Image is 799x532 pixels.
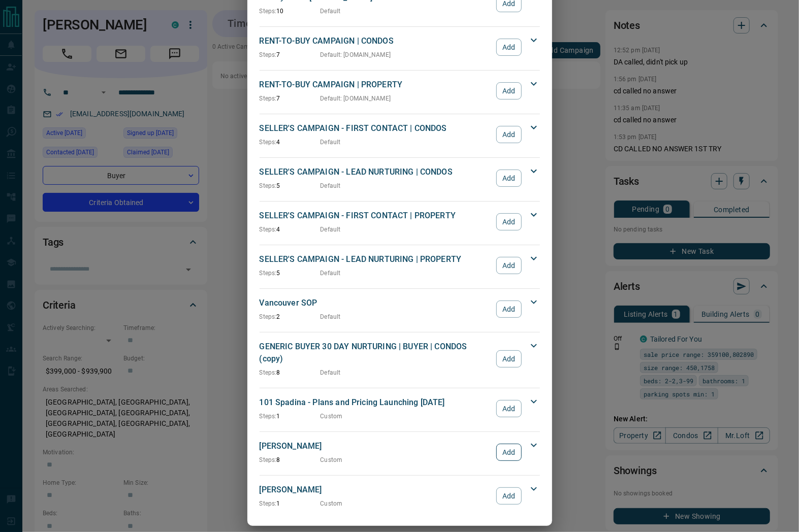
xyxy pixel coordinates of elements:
p: SELLER'S CAMPAIGN - LEAD NURTURING | PROPERTY [260,253,492,265]
button: Add [496,487,521,505]
span: Steps: [260,500,277,507]
p: Default [321,368,341,377]
button: Add [496,301,521,318]
span: Steps: [260,8,277,15]
p: 10 [260,7,321,16]
span: Steps: [260,226,277,233]
p: Custom [321,455,343,464]
div: Vancouver SOPSteps:2DefaultAdd [260,295,540,323]
span: Steps: [260,369,277,376]
p: 7 [260,50,321,59]
p: 5 [260,269,321,278]
span: Steps: [260,413,277,420]
button: Add [496,213,521,230]
p: Default [321,7,341,16]
p: SELLER'S CAMPAIGN - LEAD NURTURING | CONDOS [260,166,492,178]
div: RENT-TO-BUY CAMPAIGN | PROPERTYSteps:7Default: [DOMAIN_NAME]Add [260,77,540,105]
p: 8 [260,368,321,377]
p: RENT-TO-BUY CAMPAIGN | CONDOS [260,35,492,47]
p: 1 [260,412,321,421]
p: Default [321,181,341,190]
span: Steps: [260,139,277,146]
button: Add [496,400,521,417]
p: Custom [321,499,343,508]
p: Vancouver SOP [260,297,492,309]
p: 5 [260,181,321,190]
div: [PERSON_NAME]Steps:1CustomAdd [260,482,540,510]
p: Default : [DOMAIN_NAME] [321,94,391,103]
p: Default : [DOMAIN_NAME] [321,50,391,59]
div: SELLER'S CAMPAIGN - LEAD NURTURING | PROPERTYSteps:5DefaultAdd [260,251,540,280]
div: RENT-TO-BUY CAMPAIGN | CONDOSSteps:7Default: [DOMAIN_NAME]Add [260,33,540,61]
span: Steps: [260,51,277,58]
span: Steps: [260,182,277,189]
div: SELLER'S CAMPAIGN - LEAD NURTURING | CONDOSSteps:5DefaultAdd [260,164,540,192]
p: Default [321,138,341,147]
div: SELLER'S CAMPAIGN - FIRST CONTACT | CONDOSSteps:4DefaultAdd [260,120,540,149]
p: [PERSON_NAME] [260,440,492,452]
p: 7 [260,94,321,103]
div: [PERSON_NAME]Steps:8CustomAdd [260,438,540,467]
span: Steps: [260,313,277,320]
p: Default [321,269,341,278]
button: Add [496,39,521,56]
p: 4 [260,225,321,234]
span: Steps: [260,456,277,463]
p: 1 [260,499,321,508]
div: SELLER'S CAMPAIGN - FIRST CONTACT | PROPERTYSteps:4DefaultAdd [260,208,540,236]
span: Steps: [260,95,277,102]
button: Add [496,170,521,187]
p: GENERIC BUYER 30 DAY NURTURING | BUYER | CONDOS (copy) [260,341,492,365]
button: Add [496,444,521,461]
p: 2 [260,312,321,321]
p: Default [321,225,341,234]
span: Steps: [260,270,277,277]
button: Add [496,126,521,143]
button: Add [496,82,521,99]
p: SELLER'S CAMPAIGN - FIRST CONTACT | PROPERTY [260,210,492,222]
div: 101 Spadina - Plans and Pricing Launching [DATE]Steps:1CustomAdd [260,394,540,423]
p: RENT-TO-BUY CAMPAIGN | PROPERTY [260,79,492,91]
p: 101 Spadina - Plans and Pricing Launching [DATE] [260,396,492,409]
p: 8 [260,455,321,464]
button: Add [496,350,521,368]
p: [PERSON_NAME] [260,484,492,496]
div: GENERIC BUYER 30 DAY NURTURING | BUYER | CONDOS (copy)Steps:8DefaultAdd [260,339,540,379]
p: SELLER'S CAMPAIGN - FIRST CONTACT | CONDOS [260,122,492,135]
p: 4 [260,138,321,147]
button: Add [496,257,521,274]
p: Default [321,312,341,321]
p: Custom [321,412,343,421]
